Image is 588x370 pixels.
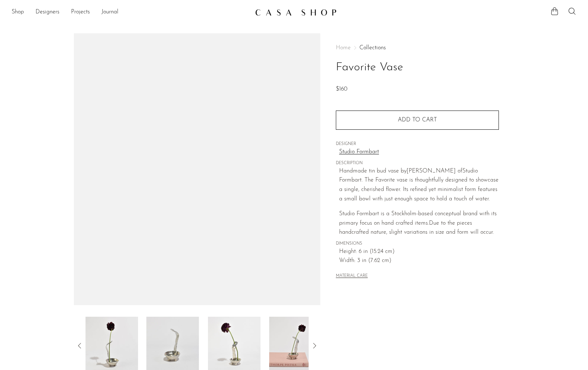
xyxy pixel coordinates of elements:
span: DIMENSIONS [336,241,499,247]
a: Designers [36,8,59,17]
nav: Desktop navigation [12,6,249,18]
span: $160 [336,86,347,92]
span: DESIGNER [336,141,499,147]
a: Projects [71,8,90,17]
a: Journal [101,8,118,17]
span: Height: 6 in (15.24 cm) [339,247,499,257]
nav: Breadcrumbs [336,45,499,51]
span: Home [336,45,351,51]
span: Studio Formbart is a Stockholm-based conceptual brand with its primary focus on hand crafted items. [339,211,497,226]
a: Collections [359,45,386,51]
ul: NEW HEADER MENU [12,6,249,18]
span: DESCRIPTION [336,160,499,167]
button: MATERIAL CARE [336,274,368,279]
button: Add to cart [336,111,499,129]
a: Shop [12,8,24,17]
p: Handmade tin bud vase by Studio Formbart. The Favorite vase is thoughtfully designed to showcase ... [339,167,499,204]
p: Due to the pieces handcrafted nature, slight variations in size and form will occur. [339,209,499,237]
h1: Favorite Vase [336,58,499,77]
span: [PERSON_NAME] of [406,168,462,174]
a: Studio Formbart [339,147,499,157]
span: Width: 3 in (7.62 cm) [339,256,499,266]
span: Add to cart [398,117,437,123]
